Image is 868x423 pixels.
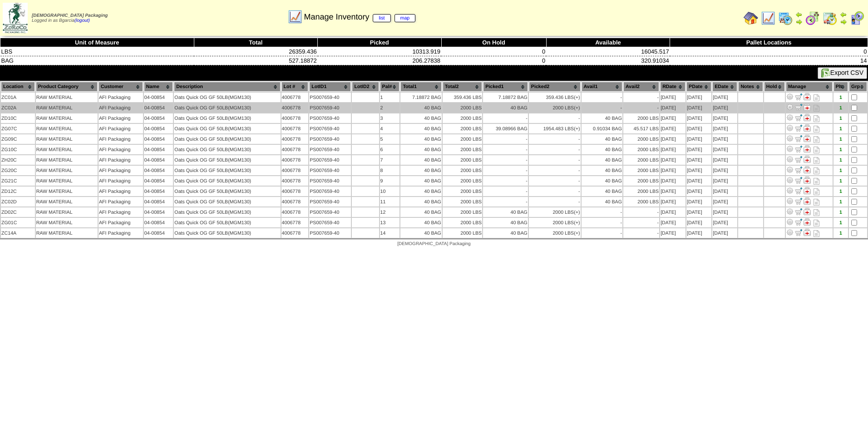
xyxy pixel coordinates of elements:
[712,103,737,113] td: [DATE]
[144,124,173,133] td: 04-00854
[821,69,830,78] img: excel.gif
[582,82,623,92] th: Avail1
[144,113,173,123] td: 04-00854
[483,176,528,186] td: -
[795,187,802,194] img: Move
[74,18,90,23] a: (logout)
[804,166,811,173] img: Manage Hold
[36,187,98,196] td: RAW MATERIAL
[144,197,173,207] td: 04-00854
[281,103,309,113] td: 4006778
[814,147,819,153] i: Note
[738,82,763,92] th: Notes
[318,56,441,65] td: 206.27838
[814,126,819,133] i: Note
[529,113,581,123] td: -
[380,145,400,154] td: 6
[483,103,528,113] td: 40 BAG
[380,155,400,165] td: 7
[309,113,351,123] td: PS007659-40
[795,103,802,111] img: Move
[660,113,686,123] td: [DATE]
[840,18,847,25] img: arrowright.gif
[144,166,173,175] td: 04-00854
[529,124,581,133] td: 1954.483 LBS
[834,137,848,142] div: 1
[795,156,802,163] img: Move
[443,145,482,154] td: 2000 LBS
[99,93,143,102] td: AFI Packaging
[309,82,351,92] th: LotID1
[174,82,280,92] th: Description
[380,166,400,175] td: 8
[529,93,581,102] td: 359.436 LBS
[786,187,794,194] img: Adjust
[281,113,309,123] td: 4006778
[686,176,711,186] td: [DATE]
[574,105,580,111] div: (+)
[1,155,35,165] td: ZH20C
[36,103,98,113] td: RAW MATERIAL
[194,38,317,47] th: Total
[804,114,811,121] img: Manage Hold
[400,176,442,186] td: 40 BAG
[786,166,794,173] img: Adjust
[795,197,802,205] img: Move
[582,93,623,102] td: -
[529,134,581,144] td: -
[786,82,833,92] th: Manage
[686,113,711,123] td: [DATE]
[660,134,686,144] td: [DATE]
[686,166,711,175] td: [DATE]
[814,178,819,185] i: Note
[686,93,711,102] td: [DATE]
[660,166,686,175] td: [DATE]
[712,82,737,92] th: EDate
[670,47,868,56] td: 0
[850,11,864,25] img: calendarcustomer.gif
[623,103,659,113] td: -
[400,145,442,154] td: 40 BAG
[795,229,802,236] img: Move
[804,177,811,184] img: Manage Hold
[795,166,802,173] img: Move
[686,187,711,196] td: [DATE]
[36,82,98,92] th: Product Category
[786,156,794,163] img: Adjust
[281,82,309,92] th: Lot #
[144,134,173,144] td: 04-00854
[174,124,280,133] td: Oats Quick OG GF 50LB(MGM130)
[443,155,482,165] td: 2000 LBS
[400,166,442,175] td: 40 BAG
[309,166,351,175] td: PS007659-40
[795,208,802,215] img: Move
[712,145,737,154] td: [DATE]
[712,124,737,133] td: [DATE]
[804,187,811,194] img: Manage Hold
[795,93,802,100] img: Move
[373,14,390,22] a: list
[174,155,280,165] td: Oats Quick OG GF 50LB(MGM130)
[309,145,351,154] td: PS007659-40
[443,113,482,123] td: 2000 LBS
[582,145,623,154] td: 40 BAG
[281,155,309,165] td: 4006778
[281,176,309,186] td: 4006778
[352,82,379,92] th: LotID2
[281,166,309,175] td: 4006778
[144,93,173,102] td: 04-00854
[712,166,737,175] td: [DATE]
[318,47,441,56] td: 10313.919
[795,145,802,152] img: Move
[318,38,441,47] th: Picked
[99,113,143,123] td: AFI Packaging
[761,11,775,25] img: line_graph.gif
[670,56,868,65] td: 14
[36,155,98,165] td: RAW MATERIAL
[778,11,793,25] img: calendarprod.gif
[805,11,820,25] img: calendarblend.gif
[834,178,848,184] div: 1
[660,145,686,154] td: [DATE]
[194,47,317,56] td: 26359.436
[174,93,280,102] td: Oats Quick OG GF 50LB(MGM130)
